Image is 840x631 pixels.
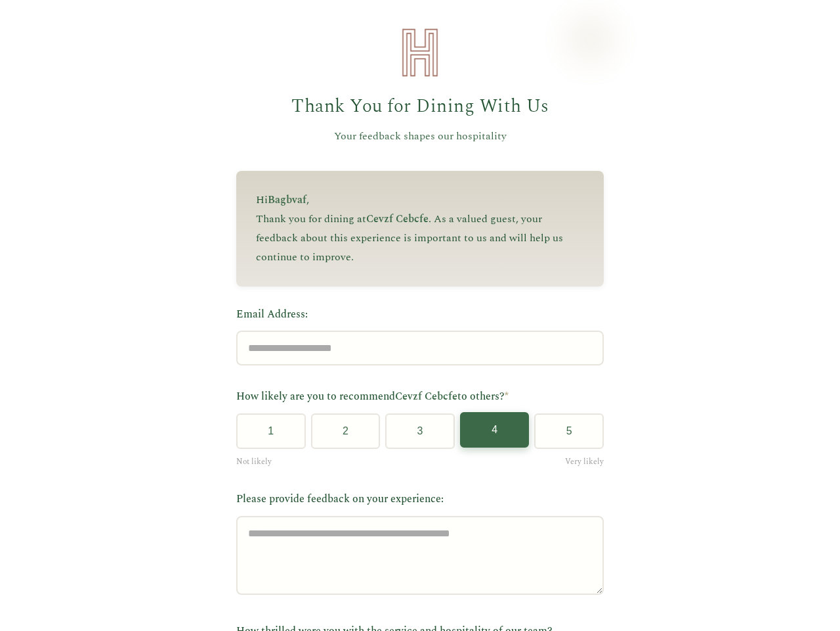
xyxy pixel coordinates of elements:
[385,413,455,449] button: 3
[236,456,272,468] span: Not likely
[236,306,604,323] label: Email Address:
[236,92,604,122] h1: Thank You for Dining With Us
[394,26,446,79] img: Heirloom Hospitality Logo
[236,388,604,406] label: How likely are you to recommend to others?
[395,388,457,404] span: Cevzf Cebcfe
[311,413,381,449] button: 2
[534,413,604,449] button: 5
[366,211,429,227] span: Cevzf Cebcfe
[236,128,604,145] p: Your feedback shapes our hospitality
[256,191,584,210] p: Hi ,
[256,210,584,266] p: Thank you for dining at . As a valued guest, your feedback about this experience is important to ...
[268,192,306,208] span: Bagbvaf
[236,413,306,449] button: 1
[565,456,604,468] span: Very likely
[460,412,530,448] button: 4
[236,491,604,508] label: Please provide feedback on your experience:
